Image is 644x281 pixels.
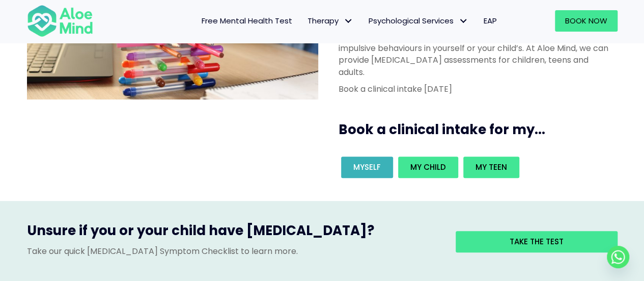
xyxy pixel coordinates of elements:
[555,10,618,32] a: Book Now
[339,154,611,181] div: Book an intake for my...
[484,15,497,26] span: EAP
[339,120,622,139] h3: Book a clinical intake for my...
[510,236,564,247] span: Take the test
[369,15,468,26] span: Psychological Services
[106,10,505,32] nav: Menu
[353,162,381,172] span: Myself
[307,15,353,26] span: Therapy
[475,162,507,172] span: My teen
[27,221,440,245] h3: Unsure if you or your child have [MEDICAL_DATA]?
[194,10,300,32] a: Free Mental Health Test
[27,245,440,257] p: Take our quick [MEDICAL_DATA] Symptom Checklist to learn more.
[339,19,611,78] p: A comprehensive [MEDICAL_DATA] assessment to finally understand the root cause of concentration p...
[339,83,611,95] p: Book a clinical intake [DATE]
[456,231,618,252] a: Take the test
[456,14,471,29] span: Psychological Services: submenu
[476,10,505,32] a: EAP
[463,157,519,178] a: My teen
[410,162,446,172] span: My child
[398,157,458,178] a: My child
[341,14,356,29] span: Therapy: submenu
[341,157,393,178] a: Myself
[565,15,607,26] span: Book Now
[202,15,292,26] span: Free Mental Health Test
[27,4,93,38] img: Aloe mind Logo
[300,10,361,32] a: TherapyTherapy: submenu
[607,246,629,268] a: Whatsapp
[361,10,476,32] a: Psychological ServicesPsychological Services: submenu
